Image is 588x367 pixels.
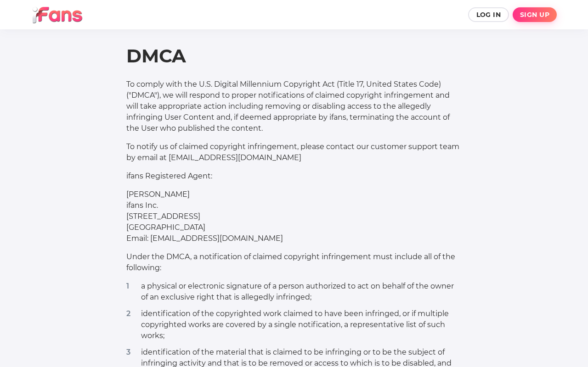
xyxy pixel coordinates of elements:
[126,308,462,341] li: identification of the copyrighted work claimed to have been infringed, or if multiple copyrighted...
[513,7,557,22] button: Sign up
[126,251,462,273] p: Under the DMCA, a notification of claimed copyright infringement must include all of the following:
[126,171,462,182] p: ifans Registered Agent:
[126,189,462,244] p: [PERSON_NAME] ifans Inc. [STREET_ADDRESS] [GEOGRAPHIC_DATA] Email: [EMAIL_ADDRESS][DOMAIN_NAME]
[126,281,462,303] li: a physical or electronic signature of a person authorized to act on behalf of the owner of an exc...
[520,11,549,19] span: Sign up
[126,44,462,68] h1: DMCA
[476,11,501,19] span: Log In
[468,7,509,22] button: Log In
[126,79,462,134] p: To comply with the U.S. Digital Millennium Copyright Act (Title 17, United States Code) ("DMCA"),...
[126,141,462,163] p: To notify us of claimed copyright infringement, please contact our customer support team by email...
